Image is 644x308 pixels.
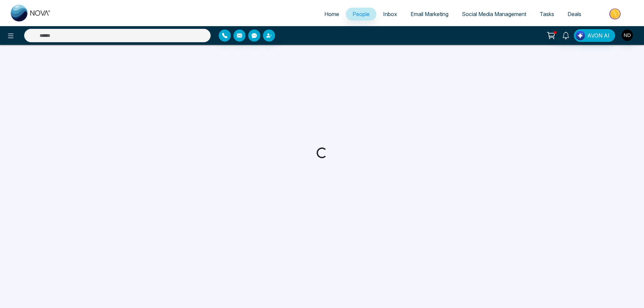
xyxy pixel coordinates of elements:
span: Social Media Management [462,11,526,17]
a: Home [318,8,346,20]
a: Tasks [533,8,561,20]
img: User Avatar [622,29,633,41]
img: Market-place.gif [591,6,640,21]
span: Home [324,11,339,17]
span: Inbox [383,11,397,17]
a: People [346,8,376,20]
img: Nova CRM Logo [11,5,51,21]
img: Lead Flow [576,31,585,40]
a: Social Media Management [455,8,533,20]
a: Deals [561,8,588,20]
button: AVON AI [574,29,615,42]
a: Email Marketing [404,8,455,20]
a: Inbox [376,8,404,20]
span: Email Marketing [411,11,448,17]
span: Tasks [540,11,554,17]
span: AVON AI [587,32,609,40]
span: People [353,11,370,17]
span: Deals [568,11,581,17]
